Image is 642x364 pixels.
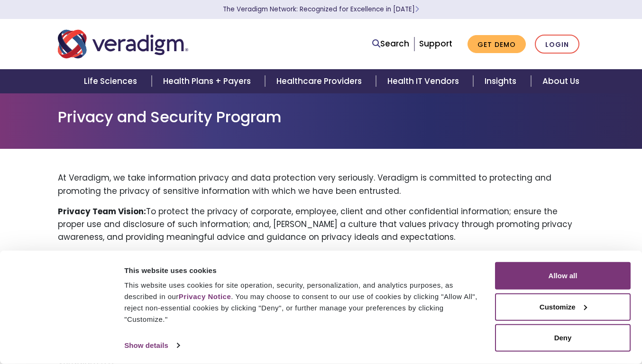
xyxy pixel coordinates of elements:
p: At Veradigm, we take information privacy and data protection very seriously. Veradigm is committe... [58,172,584,197]
a: Health IT Vendors [376,69,473,93]
a: About Us [531,69,591,93]
h1: Privacy and Security Program [58,108,584,126]
a: The Veradigm Network: Recognized for Excellence in [DATE]Learn More [223,5,419,14]
button: Deny [495,324,631,352]
a: Login [535,35,579,54]
a: Health Plans + Payers [152,69,265,93]
strong: Privacy Team Vision: [58,206,146,217]
a: Search [372,37,409,50]
div: This website uses cookies for site operation, security, personalization, and analytics purposes, ... [124,280,484,325]
span: Learn More [415,5,419,14]
a: Privacy Notice [179,292,231,300]
a: Get Demo [468,35,526,54]
a: Insights [473,69,531,93]
div: This website uses cookies [124,264,484,276]
a: Support [419,38,452,49]
button: Allow all [495,262,631,290]
a: Life Sciences [73,69,151,93]
a: Healthcare Providers [265,69,376,93]
img: Veradigm logo [58,28,188,60]
a: Show details [124,338,179,353]
p: To protect the privacy of corporate, employee, client and other confidential information; ensure ... [58,205,584,244]
button: Customize [495,293,631,320]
